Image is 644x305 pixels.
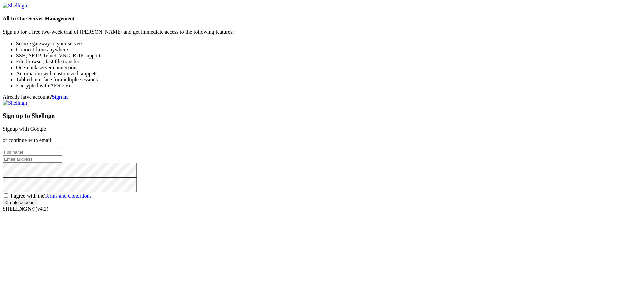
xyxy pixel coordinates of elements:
[52,94,68,100] a: Sign in
[3,29,641,35] p: Sign up for a free two-week trial of [PERSON_NAME] and get immediate access to the following feat...
[44,193,92,199] a: Terms and Conditions
[3,206,48,212] span: SHELL ©
[11,193,92,199] span: I agree with the
[16,83,641,89] li: Encrypted with AES-256
[19,206,32,212] b: NGN
[16,59,641,65] li: File browser, fast file transfer
[3,137,641,143] p: or continue with email:
[16,41,641,47] li: Secure gateway to your servers
[3,156,62,163] input: Email address
[3,112,641,120] h3: Sign up to Shellngn
[16,47,641,53] li: Connect from anywhere
[3,94,641,100] div: Already have account?
[3,149,62,156] input: Full name
[36,206,49,212] span: 4.2.0
[16,53,641,59] li: SSH, SFTP, Telnet, VNC, RDP support
[16,77,641,83] li: Tabbed interface for multiple sessions
[3,3,27,9] img: Shellngn
[3,16,641,22] h4: All In One Server Management
[3,126,46,132] a: Signup with Google
[16,65,641,71] li: One-click server connections
[3,199,38,206] input: Create account
[16,71,641,77] li: Automation with customized snippets
[4,193,8,198] input: I agree with theTerms and Conditions
[3,100,27,106] img: Shellngn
